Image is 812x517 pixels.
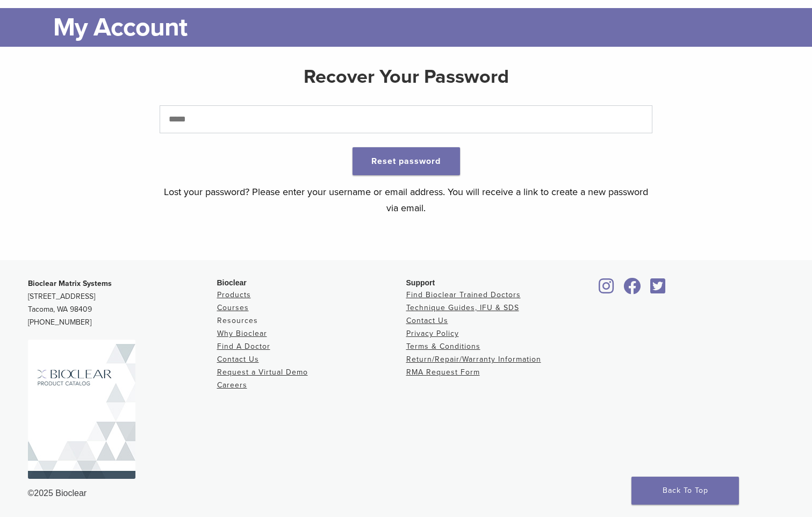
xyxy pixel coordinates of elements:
[217,329,267,338] a: Why Bioclear
[406,368,480,377] a: RMA Request Form
[406,290,521,299] a: Find Bioclear Trained Doctors
[28,277,217,329] p: [STREET_ADDRESS] Tacoma, WA 98409 [PHONE_NUMBER]
[631,477,739,505] a: Back To Top
[620,284,645,295] a: Bioclear
[217,342,270,351] a: Find A Doctor
[53,8,785,47] h1: My Account
[353,147,460,175] button: Reset password
[406,342,480,351] a: Terms & Conditions
[647,284,670,295] a: Bioclear
[217,368,308,377] a: Request a Virtual Demo
[406,278,435,287] span: Support
[595,284,618,295] a: Bioclear
[406,303,519,312] a: Technique Guides, IFU & SDS
[160,184,652,216] p: Lost your password? Please enter your username or email address. You will receive a link to creat...
[217,355,259,364] a: Contact Us
[217,316,258,325] a: Resources
[217,303,249,312] a: Courses
[28,340,135,479] img: Bioclear
[217,380,247,390] a: Careers
[217,290,251,299] a: Products
[217,278,247,287] span: Bioclear
[28,487,785,500] div: ©2025 Bioclear
[406,329,459,338] a: Privacy Policy
[160,64,652,90] h2: Recover Your Password
[28,279,112,288] strong: Bioclear Matrix Systems
[406,355,541,364] a: Return/Repair/Warranty Information
[406,316,448,325] a: Contact Us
